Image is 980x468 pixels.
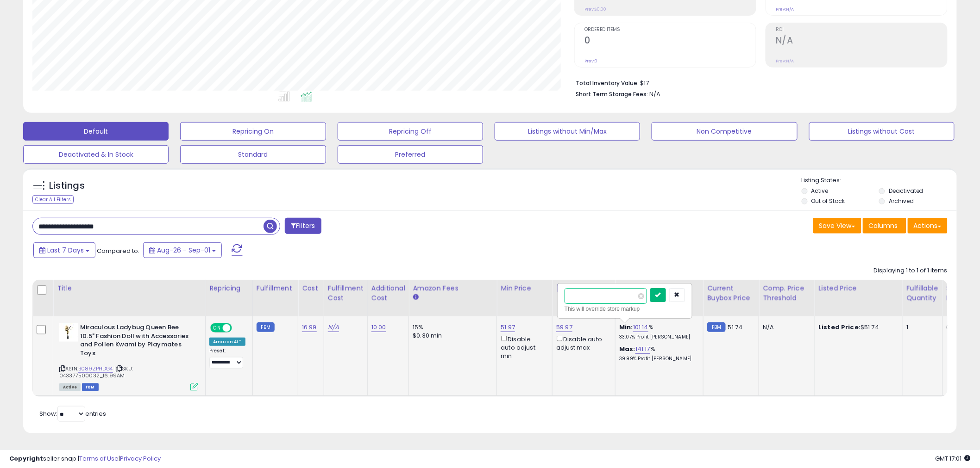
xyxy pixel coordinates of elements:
[908,218,948,234] button: Actions
[157,246,210,255] span: Aug-26 - Sep-01
[371,283,405,303] div: Additional Cost
[633,323,648,332] a: 101.14
[257,283,294,293] div: Fulfillment
[707,283,755,303] div: Current Buybox Price
[413,323,490,332] div: 15%
[9,455,161,463] div: seller snap | |
[180,145,326,164] button: Standard
[947,283,965,303] div: Ship Price
[619,323,696,340] div: %
[39,409,106,418] span: Show: entries
[59,323,78,342] img: 31nw6NZl9BL._SL40_.jpg
[231,324,245,332] span: OFF
[619,356,696,362] p: 39.99% Profit [PERSON_NAME]
[619,323,633,332] b: Min:
[371,323,386,332] a: 10.00
[59,365,133,379] span: | SKU: 043377500032_16.99AM
[776,27,947,32] span: ROI
[80,323,193,360] b: Miraculous Ladybug Queen Bee 10.5" Fashion Doll with Accessories and Pollen Kwami by Playmates Toys
[495,122,640,141] button: Listings without Min/Max
[180,122,326,141] button: Repricing On
[869,221,898,230] span: Columns
[556,323,572,332] a: 59.97
[328,283,364,303] div: Fulfillment Cost
[47,246,84,255] span: Last 7 Days
[59,383,81,391] span: All listings currently available for purchase on Amazon
[120,454,161,463] a: Privacy Policy
[584,27,756,32] span: Ordered Items
[501,323,515,332] a: 51.97
[889,187,923,195] label: Deactivated
[328,323,339,332] a: N/A
[776,6,794,12] small: Prev: N/A
[763,283,810,303] div: Comp. Price Threshold
[209,283,249,293] div: Repricing
[413,293,418,302] small: Amazon Fees.
[338,122,483,141] button: Repricing Off
[501,283,548,293] div: Min Price
[619,345,635,353] b: Max:
[23,145,169,164] button: Deactivated & In Stock
[818,323,895,332] div: $51.74
[576,79,639,87] b: Total Inventory Value:
[565,304,685,314] div: This will override store markup
[906,323,935,332] div: 1
[863,218,906,234] button: Columns
[947,323,962,332] div: 0.00
[616,280,704,316] th: The percentage added to the cost of goods (COGS) that forms the calculator for Min & Max prices.
[874,266,948,275] div: Displaying 1 to 1 of 1 items
[285,218,321,234] button: Filters
[619,345,696,362] div: %
[501,334,545,360] div: Disable auto adjust min
[78,365,113,373] a: B089ZPHDG4
[707,322,725,332] small: FBM
[9,454,43,463] strong: Copyright
[302,283,320,293] div: Cost
[576,90,648,98] b: Short Term Storage Fees:
[57,283,201,293] div: Title
[257,322,275,332] small: FBM
[584,58,597,64] small: Prev: 0
[818,323,861,332] b: Listed Price:
[936,454,971,463] span: 2025-09-9 17:01 GMT
[23,122,169,141] button: Default
[556,283,611,293] div: [PERSON_NAME]
[59,323,198,390] div: ASIN:
[802,176,957,185] p: Listing States:
[776,58,794,64] small: Prev: N/A
[143,242,222,258] button: Aug-26 - Sep-01
[338,145,483,164] button: Preferred
[889,197,914,205] label: Archived
[728,323,743,332] span: 51.74
[906,283,938,303] div: Fulfillable Quantity
[413,283,493,293] div: Amazon Fees
[302,323,317,332] a: 16.99
[635,345,650,354] a: 141.17
[811,197,845,205] label: Out of Stock
[813,218,861,234] button: Save View
[79,454,119,463] a: Terms of Use
[49,179,85,192] h5: Listings
[413,332,490,340] div: $0.30 min
[818,283,898,293] div: Listed Price
[763,323,807,332] div: N/A
[576,77,941,88] li: $17
[776,35,947,48] h2: N/A
[584,35,756,48] h2: 0
[619,283,699,293] div: Markup on Cost
[649,90,660,99] span: N/A
[809,122,955,141] button: Listings without Cost
[619,334,696,340] p: 33.07% Profit [PERSON_NAME]
[97,246,139,255] span: Compared to:
[652,122,797,141] button: Non Competitive
[209,348,245,369] div: Preset:
[32,195,74,204] div: Clear All Filters
[811,187,829,195] label: Active
[211,324,223,332] span: ON
[209,338,245,346] div: Amazon AI *
[556,334,608,352] div: Disable auto adjust max
[584,6,606,12] small: Prev: $0.00
[33,242,95,258] button: Last 7 Days
[82,383,99,391] span: FBM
